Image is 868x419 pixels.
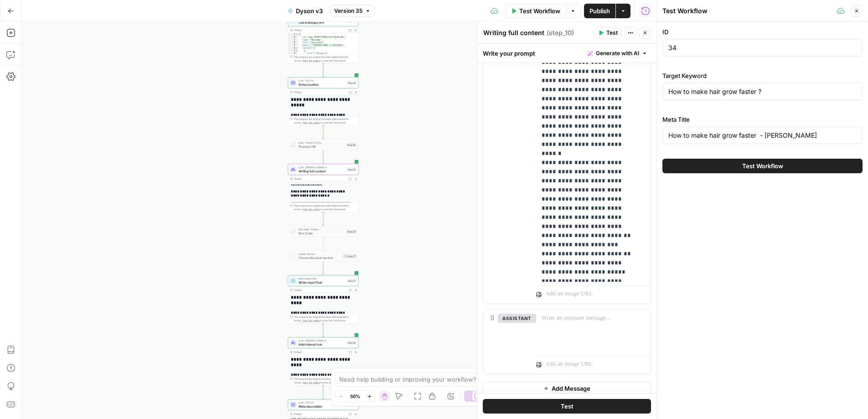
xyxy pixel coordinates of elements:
span: Test Workflow [519,6,560,16]
div: This output is too large & has been abbreviated for review. to view the full content. [294,315,356,322]
span: LLM · GPT-4.1 [299,79,345,83]
span: Dyson v3 [296,6,323,16]
div: Output [294,28,346,32]
div: This output is too large & has been abbreviated for review. to view the full content. [294,377,356,384]
div: LLM · Gemini 2.5 ProPrompt LLMStep 25 [288,140,359,150]
span: LLM · [PERSON_NAME] 4 [299,166,345,169]
span: Call Anthropic API [299,20,345,25]
div: 4 [288,41,298,44]
span: Human Review [299,252,341,256]
div: Write your prompt [477,44,656,62]
div: 6 [288,47,298,50]
span: Writing full content [299,169,345,173]
div: This output is too large & has been abbreviated for review. to view the full content. [294,117,356,124]
div: Step 27 [343,254,356,259]
span: Test [606,29,618,37]
span: Test Workflow [742,161,783,171]
span: LLM · Gemini 2.5 Pro [299,141,345,145]
span: Prompt LLM [299,144,345,149]
span: Copy the output [303,208,320,211]
label: Meta Title [662,115,863,124]
span: Copy the output [303,121,320,124]
button: Add Message [483,382,651,395]
span: Choose the best version [299,255,341,260]
div: 7 [288,50,298,52]
g: Edge from step_25 to step_10 [323,150,324,164]
span: Write Liquid Text [299,280,345,285]
div: Call Anthropic APIStep 14Output{ "id":"msg_01H6FT7HM1ksckCFJqCBivBw", "type":"message", "role":"a... [288,16,359,64]
span: LLM · [PERSON_NAME] 4 [299,339,345,342]
button: Version 35 [330,5,375,17]
div: Step 17 [347,279,356,283]
g: Edge from step_16 to step_25 [323,126,324,139]
div: Step 28 [346,229,356,233]
span: 50% [350,393,360,400]
g: Edge from step_10 to step_28 [323,212,324,226]
g: Edge from step_17 to step_19 [323,324,324,337]
div: Step 24 [346,403,357,407]
button: Dyson v3 [282,4,328,18]
label: ID [662,27,863,36]
span: Meta description [299,404,345,409]
span: Extract outline [299,82,345,87]
button: Test [594,27,622,39]
div: 3 [288,39,298,41]
span: Copy the output [303,319,320,322]
span: Toggle code folding, rows 7 through 10 [295,50,298,52]
div: 5 [288,44,298,47]
g: Edge from step_28 to step_27 [323,237,324,250]
button: assistant [498,314,536,323]
span: Generate with AI [596,49,639,57]
div: Output [294,288,346,292]
button: Test Workflow [662,159,863,173]
span: Add internal Link [299,342,345,347]
div: Human ReviewChoose the best versionStep 27 [288,251,359,262]
div: Output [294,350,346,354]
span: Write Liquid Text [299,277,345,280]
div: Step 16 [347,81,356,85]
span: Copy the output [303,381,320,384]
button: Test [483,399,651,414]
div: Step 19 [347,341,356,345]
span: Publish [589,6,610,16]
div: Output [294,177,346,181]
span: Version 35 [334,7,362,15]
span: Toggle code folding, rows 1 through 12 [295,33,298,36]
span: Add Message [552,384,590,393]
div: 1 [288,33,298,36]
label: Target Keyword [662,71,863,80]
span: ( step_10 ) [547,28,574,37]
div: 2 [288,36,298,39]
div: Output [294,412,346,416]
div: This output is too large & has been abbreviated for review. to view the full content. [294,55,356,62]
div: Output [294,90,346,94]
textarea: Writing full content [483,28,544,37]
button: Generate with AI [584,47,651,59]
span: Run Code [299,231,345,235]
g: Edge from step_27 to step_17 [323,262,324,275]
span: Toggle code folding, rows 6 through 11 [295,47,298,50]
div: This output is too large & has been abbreviated for review. to view the full content. [294,204,356,211]
span: Test [561,402,573,411]
g: Edge from step_19 to step_24 [323,386,324,399]
button: Test Workflow [505,4,566,18]
div: Step 10 [347,167,356,171]
span: Copy the output [303,59,320,62]
div: Step 25 [346,143,356,147]
div: 8 [288,52,298,55]
div: Run Code · PythonRun CodeStep 28 [288,226,359,237]
button: Publish [584,4,615,18]
span: LLM · GPT-4.1 [299,401,345,404]
div: Step 14 [347,19,357,23]
g: Edge from step_14 to step_16 [323,64,324,77]
div: assistant [483,310,529,374]
span: Run Code · Python [299,228,345,231]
